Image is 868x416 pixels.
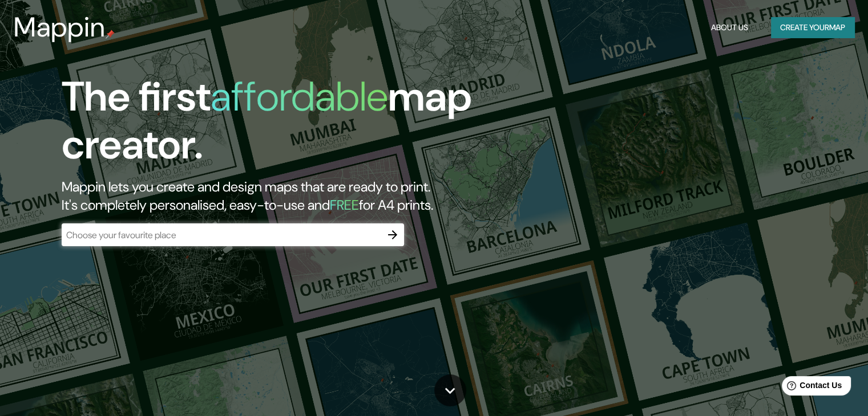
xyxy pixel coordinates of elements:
[106,30,115,39] img: mappin-pin
[330,196,359,214] h5: FREE
[62,178,496,214] h2: Mappin lets you create and design maps that are ready to print. It's completely personalised, eas...
[771,17,854,38] button: Create yourmap
[706,17,753,38] button: About Us
[766,372,855,403] iframe: Help widget launcher
[62,73,496,178] h1: The first map creator.
[14,11,106,43] h3: Mappin
[211,70,388,123] h1: affordable
[62,229,381,242] input: Choose your favourite place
